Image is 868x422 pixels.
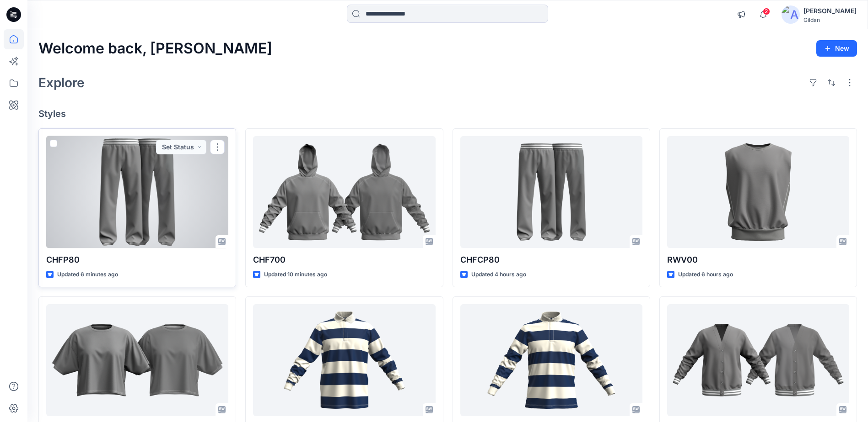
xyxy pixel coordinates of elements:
h2: Explore [38,75,85,90]
a: CHFCP80 [460,136,642,248]
a: CHL1000 [46,304,228,416]
h2: Welcome back, [PERSON_NAME] [38,40,272,57]
a: RWV00 [667,136,849,248]
span: 2 [763,8,770,15]
a: CHFP80 [46,136,228,248]
p: CHFP80 [46,253,228,266]
p: Updated 6 hours ago [678,270,733,280]
p: Updated 4 hours ago [471,270,526,280]
img: avatar [782,5,800,24]
p: RWV00 [667,253,849,266]
p: Updated 6 minutes ago [57,270,118,280]
div: Gildan [803,16,857,23]
p: Updated 10 minutes ago [264,270,327,280]
h4: Styles [38,108,857,119]
div: [PERSON_NAME] [803,5,857,16]
p: CHFCP80 [460,253,642,266]
a: CHF700 [253,136,435,248]
a: CHR001 [460,304,642,416]
p: CHF700 [253,253,435,266]
a: CHFC00 [667,304,849,416]
a: CHR001 [253,304,435,416]
button: New [816,40,857,57]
